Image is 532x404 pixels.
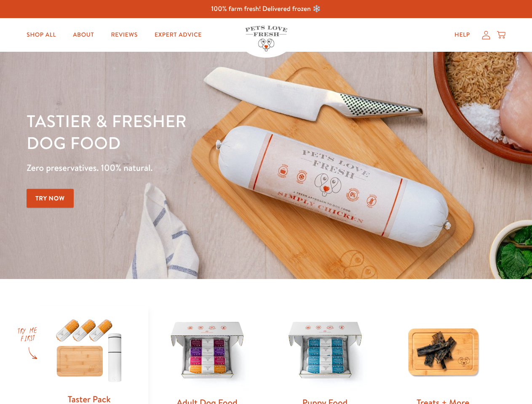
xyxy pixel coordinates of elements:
a: Reviews [104,27,144,43]
a: About [66,27,101,43]
a: Try Now [27,189,74,208]
a: Expert Advice [148,27,209,43]
a: Shop All [20,27,63,43]
a: Help [448,27,477,43]
img: Pets Love Fresh [245,26,287,51]
h1: Tastier & fresher dog food [27,110,346,154]
p: Zero preservatives. 100% natural. [27,160,346,175]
